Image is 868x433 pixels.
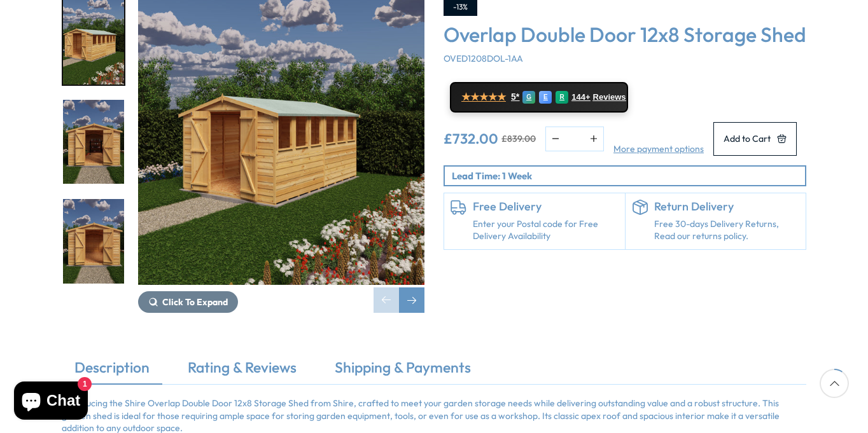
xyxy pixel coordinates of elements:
[138,291,238,313] button: Click To Expand
[63,100,124,184] img: OverlapValueDDOORAPEX_WINS_12X8_GARDEN_endLife_200x200.jpg
[162,296,228,308] span: Click To Expand
[522,91,535,104] div: G
[444,22,806,46] h3: Overlap Double Door 12x8 Storage Shed
[399,287,424,313] div: Next slide
[713,122,797,156] button: Add to Cart
[444,53,523,64] span: OVED1208DOL-1AA
[10,381,92,423] inbox-online-store-chat: Shopify online store chat
[724,134,771,143] span: Add to Cart
[501,134,536,143] del: £839.00
[571,92,590,102] span: 144+
[62,198,125,285] div: 3 / 23
[613,143,704,156] a: More payment options
[473,218,619,243] a: Enter your Postal code for Free Delivery Availability
[593,92,626,102] span: Reviews
[654,200,800,214] h6: Return Delivery
[473,200,619,214] h6: Free Delivery
[556,91,568,104] div: R
[175,357,309,384] a: Rating & Reviews
[322,357,484,384] a: Shipping & Payments
[452,169,805,182] p: Lead Time: 1 Week
[62,357,162,384] a: Description
[539,91,552,104] div: E
[450,82,628,113] a: ★★★★★ 5* G E R 144+ Reviews
[62,99,125,186] div: 2 / 23
[461,91,506,103] span: ★★★★★
[63,199,124,284] img: OverlapValueDDOORAPEX_WINS_12X8_GARDEN_endopen_200x200.jpg
[654,218,800,243] p: Free 30-days Delivery Returns, Read our returns policy.
[444,132,498,146] ins: £732.00
[374,287,399,313] div: Previous slide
